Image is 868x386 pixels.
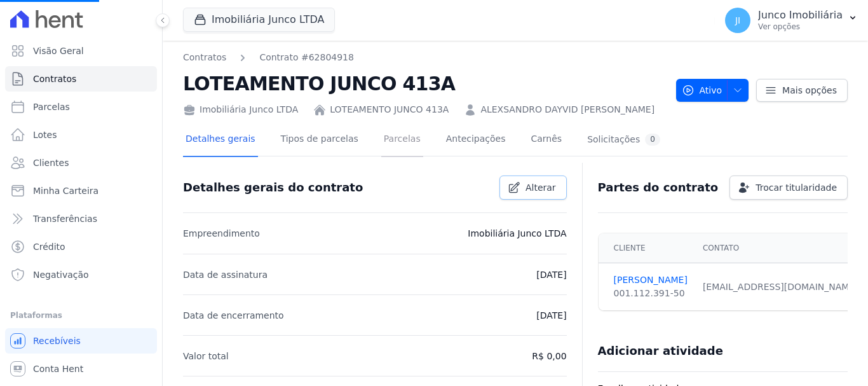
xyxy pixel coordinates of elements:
[536,308,566,323] p: [DATE]
[183,267,268,282] p: Data de assinatura
[33,240,65,253] span: Crédito
[183,8,335,32] button: Imobiliária Junco LTDA
[183,348,229,364] p: Valor total
[532,348,566,364] p: R$ 0,00
[278,123,361,157] a: Tipos de parcelas
[499,176,567,200] a: Alterar
[526,181,556,194] span: Alterar
[5,262,157,287] a: Negativação
[33,268,89,281] span: Negativação
[381,123,423,157] a: Parcelas
[756,79,848,102] a: Mais opções
[598,343,723,359] h3: Adicionar atividade
[645,134,660,146] div: 0
[33,128,57,141] span: Lotes
[183,103,298,116] div: Imobiliária Junco LTDA
[33,72,76,85] span: Contratos
[183,51,666,64] nav: Breadcrumb
[468,226,566,241] p: Imobiliária Junco LTDA
[5,38,157,64] a: Visão Geral
[528,123,564,157] a: Carnês
[33,212,97,225] span: Transferências
[729,176,848,200] a: Trocar titularidade
[536,267,566,282] p: [DATE]
[183,69,666,98] h2: LOTEAMENTO JUNCO 413A
[599,233,695,263] th: Cliente
[33,334,81,347] span: Recebíveis
[598,180,719,195] h3: Partes do contrato
[183,226,260,241] p: Empreendimento
[183,51,226,64] a: Contratos
[183,308,284,323] p: Data de encerramento
[587,134,660,146] div: Solicitações
[5,122,157,148] a: Lotes
[735,16,740,25] span: JI
[715,3,868,38] button: JI Junco Imobiliária Ver opções
[585,123,663,157] a: Solicitações0
[614,287,688,300] div: 001.112.391-50
[330,103,449,116] a: LOTEAMENTO JUNCO 413A
[5,150,157,176] a: Clientes
[676,79,749,102] button: Ativo
[33,362,83,375] span: Conta Hent
[5,356,157,382] a: Conta Hent
[444,123,508,157] a: Antecipações
[782,84,837,97] span: Mais opções
[5,66,157,92] a: Contratos
[614,273,688,287] a: [PERSON_NAME]
[183,51,354,64] nav: Breadcrumb
[259,51,354,64] a: Contrato #62804918
[10,308,152,323] div: Plataformas
[183,180,363,195] h3: Detalhes gerais do contrato
[758,9,843,22] p: Junco Imobiliária
[33,100,70,113] span: Parcelas
[33,184,98,197] span: Minha Carteira
[5,328,157,354] a: Recebíveis
[5,234,157,259] a: Crédito
[33,45,84,57] span: Visão Geral
[756,181,837,194] span: Trocar titularidade
[183,123,258,157] a: Detalhes gerais
[33,156,69,169] span: Clientes
[682,79,722,102] span: Ativo
[758,22,843,32] p: Ver opções
[5,94,157,120] a: Parcelas
[5,206,157,231] a: Transferências
[5,178,157,203] a: Minha Carteira
[480,103,654,116] a: ALEXSANDRO DAYVID [PERSON_NAME]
